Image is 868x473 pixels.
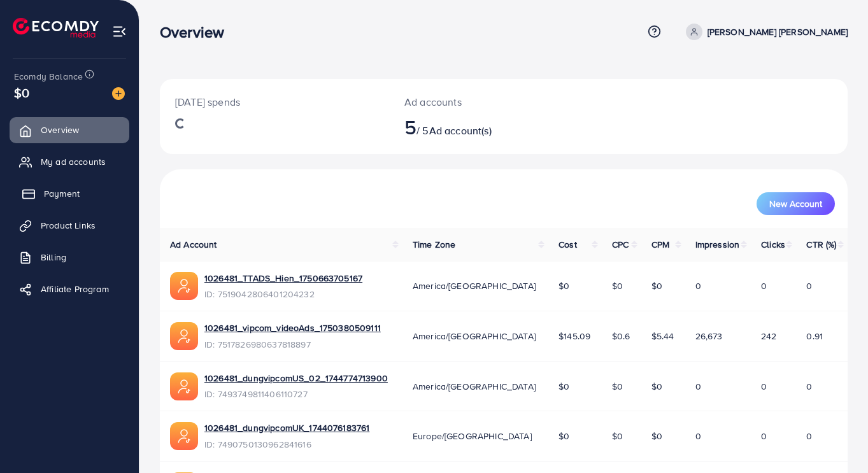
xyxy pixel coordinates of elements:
[559,330,590,342] span: $145.09
[14,83,29,102] span: $0
[41,124,79,136] span: Overview
[170,422,198,450] img: ic-ads-acc.e4c84228.svg
[404,115,546,139] h2: / 5
[761,330,776,342] span: 242
[612,430,623,442] span: $0
[559,430,569,442] span: $0
[204,438,369,451] span: ID: 7490750130962841616
[112,24,127,39] img: menu
[695,330,723,342] span: 26,673
[612,380,623,393] span: $0
[806,238,836,251] span: CTR (%)
[10,117,129,143] a: Overview
[10,181,129,206] a: Payment
[695,380,701,393] span: 0
[160,23,234,41] h3: Overview
[651,430,662,442] span: $0
[10,244,129,270] a: Billing
[204,338,381,351] span: ID: 7517826980637818897
[612,279,623,292] span: $0
[204,321,381,334] a: 1026481_vipcom_videoAds_1750380509111
[757,192,835,215] button: New Account
[10,149,129,174] a: My ad accounts
[806,380,812,393] span: 0
[612,330,630,342] span: $0.6
[681,24,848,40] a: [PERSON_NAME] [PERSON_NAME]
[413,238,455,251] span: Time Zone
[612,238,629,251] span: CPC
[761,279,767,292] span: 0
[14,70,83,83] span: Ecomdy Balance
[170,322,198,350] img: ic-ads-acc.e4c84228.svg
[651,238,669,251] span: CPM
[41,251,66,264] span: Billing
[695,430,701,442] span: 0
[10,213,129,238] a: Product Links
[13,18,99,38] img: logo
[112,87,125,100] img: image
[429,124,492,138] span: Ad account(s)
[651,279,662,292] span: $0
[404,112,416,141] span: 5
[559,380,569,393] span: $0
[413,279,536,292] span: America/[GEOGRAPHIC_DATA]
[761,238,785,251] span: Clicks
[708,24,848,39] p: [PERSON_NAME] [PERSON_NAME]
[175,94,374,109] p: [DATE] spends
[204,388,388,400] span: ID: 7493749811406110727
[170,272,198,300] img: ic-ads-acc.e4c84228.svg
[44,187,80,200] span: Payment
[204,288,362,300] span: ID: 7519042806401204232
[204,421,369,434] a: 1026481_dungvipcomUK_1744076183761
[695,279,701,292] span: 0
[413,330,536,342] span: America/[GEOGRAPHIC_DATA]
[41,219,96,232] span: Product Links
[761,430,767,442] span: 0
[651,380,662,393] span: $0
[651,330,674,342] span: $5.44
[41,283,109,295] span: Affiliate Program
[695,238,740,251] span: Impression
[404,94,546,109] p: Ad accounts
[10,276,129,302] a: Affiliate Program
[559,279,569,292] span: $0
[204,272,362,285] a: 1026481_TTADS_Hien_1750663705167
[806,330,823,342] span: 0.91
[170,372,198,400] img: ic-ads-acc.e4c84228.svg
[769,199,822,208] span: New Account
[170,238,217,251] span: Ad Account
[204,372,388,385] a: 1026481_dungvipcomUS_02_1744774713900
[41,155,106,168] span: My ad accounts
[806,279,812,292] span: 0
[814,416,858,463] iframe: Chat
[806,430,812,442] span: 0
[761,380,767,393] span: 0
[413,430,532,442] span: Europe/[GEOGRAPHIC_DATA]
[413,380,536,393] span: America/[GEOGRAPHIC_DATA]
[559,238,577,251] span: Cost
